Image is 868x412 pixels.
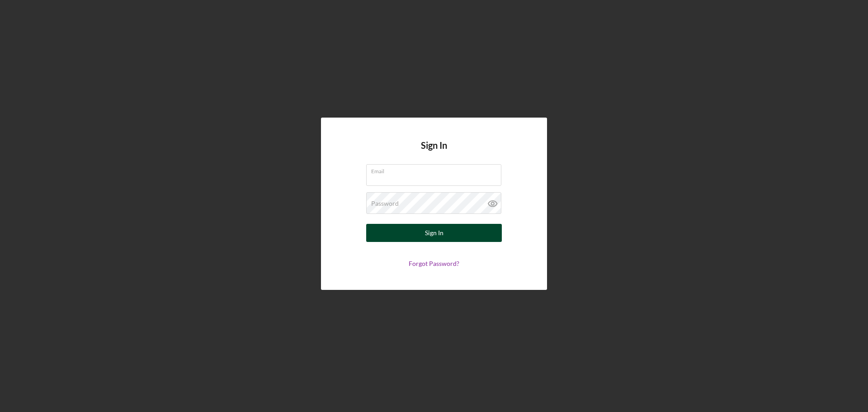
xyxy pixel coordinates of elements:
[371,200,399,207] label: Password
[421,140,447,164] h4: Sign In
[409,260,459,267] a: Forgot Password?
[371,165,501,175] label: Email
[425,224,443,242] div: Sign In
[366,224,502,242] button: Sign In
